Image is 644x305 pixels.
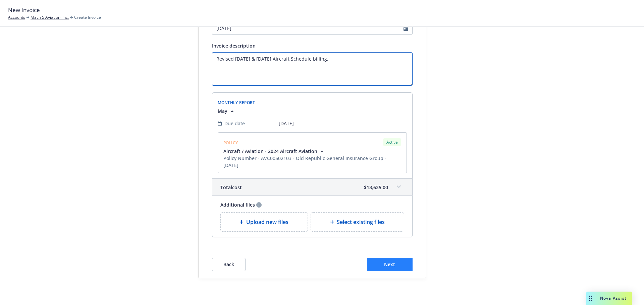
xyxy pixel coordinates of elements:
textarea: Enter invoice description here [212,52,413,86]
span: Monthly Report [218,100,255,105]
span: Invoice description [212,43,256,49]
span: $13,625.00 [364,184,388,191]
a: Accounts [8,14,25,20]
span: POLICY [223,140,238,146]
span: Create Invoice [74,14,101,20]
span: Back [223,261,234,268]
span: Total cost [220,184,242,191]
span: Select existing files [337,218,385,226]
button: Next [367,258,413,271]
div: Upload new files [220,212,308,232]
span: Next [384,261,395,268]
div: Policy Number - AVC00502103 - Old Republic General Insurance Group - [DATE] [223,155,402,169]
div: Select existing files [311,212,404,232]
span: Upload new files [246,218,288,226]
span: Aircraft / Aviation - 2024 Aircraft Aviation [223,148,317,155]
span: Due date [224,120,245,127]
span: May [218,107,227,115]
button: Aircraft / Aviation - 2024 Aircraft Aviation [223,148,402,155]
span: Additional files [220,201,255,208]
div: Totalcost$13,625.00 [212,179,412,196]
a: Mach 5 Aviation, Inc. [31,14,69,20]
button: May [218,107,235,115]
span: New Invoice [8,6,40,14]
button: Nova Assist [586,292,632,305]
button: Back [212,258,246,271]
input: MM/DD/YYYY [212,21,413,35]
div: Drag to move [586,292,595,305]
span: [DATE] [279,120,294,127]
div: Active [383,138,401,146]
span: Nova Assist [600,295,627,301]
